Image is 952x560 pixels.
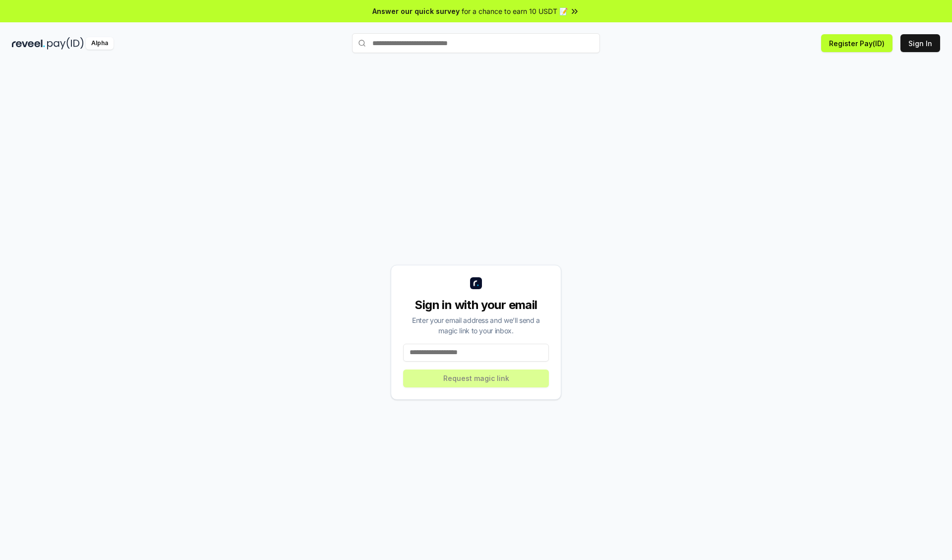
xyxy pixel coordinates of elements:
div: Alpha [86,37,114,50]
button: Register Pay(ID) [821,34,892,52]
span: for a chance to earn 10 USDT 📝 [462,6,568,16]
button: Sign In [900,34,940,52]
div: Sign in with your email [403,297,549,313]
img: pay_id [47,37,84,50]
img: reveel_dark [12,37,45,50]
div: Enter your email address and we’ll send a magic link to your inbox. [403,315,549,336]
span: Answer our quick survey [372,6,460,16]
img: logo_small [470,277,482,289]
